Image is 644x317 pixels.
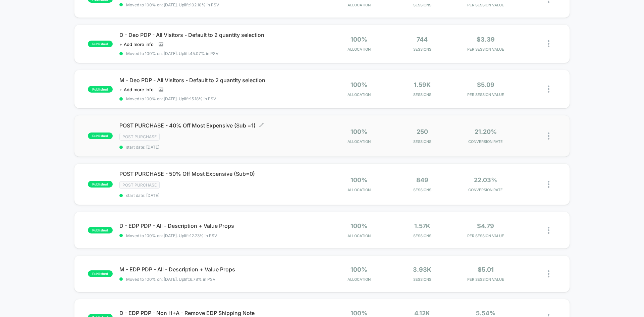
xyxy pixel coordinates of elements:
[119,77,322,84] span: M - Deo PDP - All Visitors - Default to 2 quantity selection
[351,266,367,273] span: 100%
[126,2,219,7] span: Moved to 100% on: [DATE] . Uplift: 102.10% in PSV
[413,266,431,273] span: 3.93k
[351,222,367,229] span: 100%
[392,3,452,7] span: Sessions
[414,222,430,229] span: 1.57k
[478,266,494,273] span: $5.01
[347,139,371,144] span: Allocation
[476,310,495,317] span: 5.54%
[455,277,516,282] span: PER SESSION VALUE
[351,128,367,135] span: 100%
[548,133,549,140] img: close
[347,188,371,192] span: Allocation
[474,176,497,183] span: 22.03%
[88,133,113,139] span: published
[548,86,549,93] img: close
[417,36,428,43] span: 744
[351,310,367,317] span: 100%
[119,266,322,273] span: M - EDP PDP - All - Description + Value Props
[347,47,371,52] span: Allocation
[126,277,215,282] span: Moved to 100% on: [DATE] . Uplift: 6.78% in PSV
[392,139,452,144] span: Sessions
[392,47,452,52] span: Sessions
[119,222,322,229] span: D - EDP PDP - All - Description + Value Props
[477,81,494,88] span: $5.09
[119,181,160,189] span: Post Purchase
[126,51,218,56] span: Moved to 100% on: [DATE] . Uplift: 45.07% in PSV
[351,81,367,88] span: 100%
[351,36,367,43] span: 100%
[416,176,428,183] span: 849
[347,92,371,97] span: Allocation
[392,92,452,97] span: Sessions
[119,193,322,198] span: start date: [DATE]
[455,188,516,192] span: CONVERSION RATE
[119,122,322,129] span: POST PURCHASE - 40% Off Most Expensive (Sub =1)
[119,32,322,38] span: D - Deo PDP - All Visitors - Default to 2 quantity selection
[88,227,113,233] span: published
[119,145,322,150] span: start date: [DATE]
[88,181,113,188] span: published
[548,40,549,47] img: close
[347,277,371,282] span: Allocation
[88,41,113,47] span: published
[88,270,113,277] span: published
[455,3,516,7] span: PER SESSION VALUE
[475,128,497,135] span: 21.20%
[392,188,452,192] span: Sessions
[455,233,516,238] span: PER SESSION VALUE
[119,310,322,316] span: D - EDP PDP - Non H+A - Remove EDP Shipping Note
[455,139,516,144] span: CONVERSION RATE
[455,47,516,52] span: PER SESSION VALUE
[119,170,322,177] span: POST PURCHASE - 50% Off Most Expensive (Sub=0)
[119,42,154,47] span: + Add more info
[347,233,371,238] span: Allocation
[119,87,154,92] span: + Add more info
[126,96,216,101] span: Moved to 100% on: [DATE] . Uplift: 15.18% in PSV
[455,92,516,97] span: PER SESSION VALUE
[414,81,431,88] span: 1.59k
[392,233,452,238] span: Sessions
[88,86,113,93] span: published
[548,227,549,234] img: close
[417,128,428,135] span: 250
[392,277,452,282] span: Sessions
[477,222,494,229] span: $4.79
[126,233,217,238] span: Moved to 100% on: [DATE] . Uplift: 12.23% in PSV
[548,181,549,188] img: close
[414,310,430,317] span: 4.12k
[119,133,160,141] span: Post Purchase
[477,36,495,43] span: $3.39
[347,3,371,7] span: Allocation
[548,270,549,277] img: close
[351,176,367,183] span: 100%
